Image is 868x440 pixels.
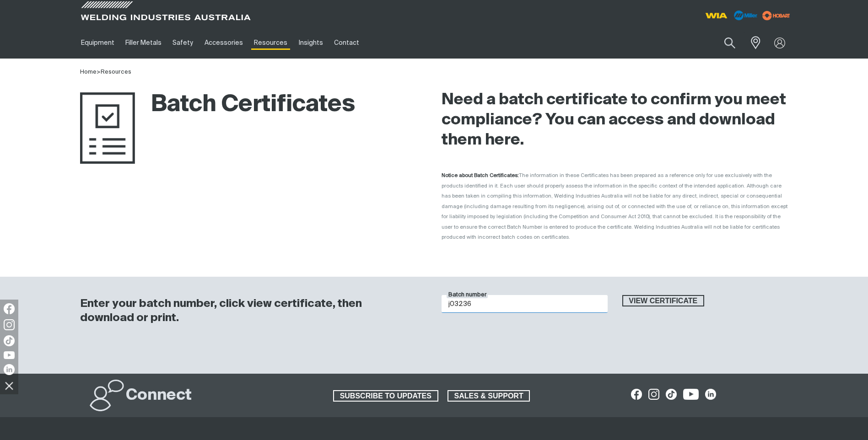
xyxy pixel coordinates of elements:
[442,173,787,240] span: The information in these Certificates has been prepared as a reference only for use exclusively w...
[126,386,192,406] h2: Connect
[442,90,788,150] h2: Need a batch certificate to confirm you meet compliance? You can access and download them here.
[80,90,355,120] h1: Batch Certificates
[97,69,101,75] span: >
[622,295,705,307] button: View certificate
[1,378,17,393] img: hide socials
[293,27,328,59] a: Insights
[167,27,199,59] a: Safety
[4,351,15,359] img: YouTube
[4,364,15,375] img: LinkedIn
[448,390,529,402] span: SALES & SUPPORT
[101,69,131,75] a: Resources
[80,69,97,75] a: Home
[760,9,793,22] img: miller
[4,303,15,314] img: Facebook
[4,319,15,330] img: Instagram
[447,390,530,402] a: SALES & SUPPORT
[199,27,248,59] a: Accessories
[714,32,745,54] button: Search products
[329,27,365,59] a: Contact
[75,27,120,59] a: Equipment
[80,297,418,325] h3: Enter your batch number, click view certificate, then download or print.
[120,27,167,59] a: Filler Metals
[333,390,438,402] a: SUBSCRIBE TO UPDATES
[623,295,704,307] span: View certificate
[702,32,745,54] input: Product name or item number...
[334,390,437,402] span: SUBSCRIBE TO UPDATES
[4,335,15,346] img: TikTok
[248,27,293,59] a: Resources
[442,173,519,178] strong: Notice about Batch Certificates:
[75,27,614,59] nav: Main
